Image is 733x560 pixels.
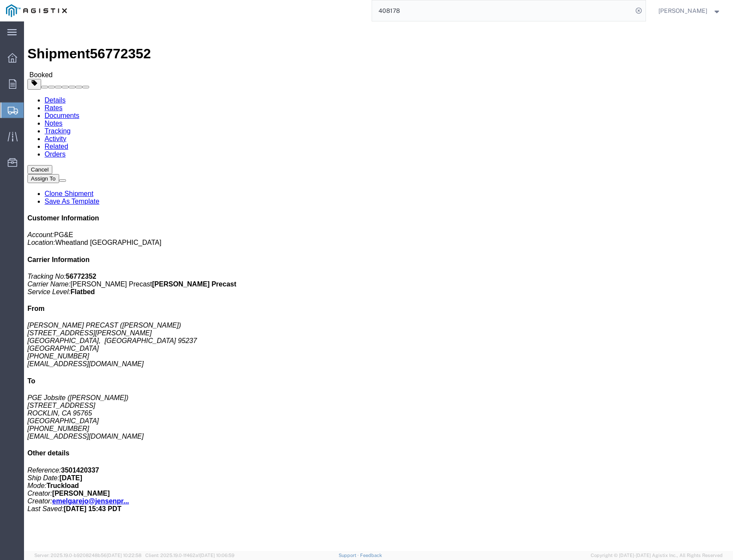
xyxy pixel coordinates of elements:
a: Support [339,553,360,558]
span: [DATE] 10:06:59 [200,553,234,558]
span: Server: 2025.19.0-b9208248b56 [34,553,141,558]
span: Copyright © [DATE]-[DATE] Agistix Inc., All Rights Reserved [591,552,723,559]
input: Search for shipment number, reference number [372,0,633,21]
span: Client: 2025.19.0-1f462a1 [145,553,234,558]
span: Leilani Castellanos [658,6,707,15]
iframe: FS Legacy Container [24,21,733,551]
a: Feedback [360,553,382,558]
button: [PERSON_NAME] [658,6,721,16]
span: [DATE] 10:22:58 [107,553,141,558]
img: logo [6,4,67,17]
